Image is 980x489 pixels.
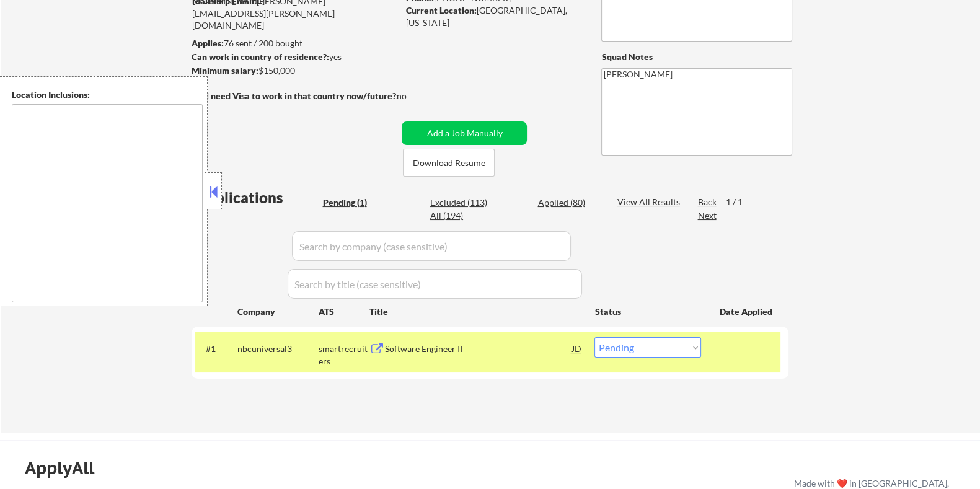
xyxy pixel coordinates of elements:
[288,269,582,299] input: Search by title (case sensitive)
[405,4,581,29] div: [GEOGRAPHIC_DATA], [US_STATE]
[402,121,527,145] button: Add a Job Manually
[369,306,583,318] div: Title
[292,231,571,261] input: Search by company (case sensitive)
[318,306,369,318] div: ATS
[601,51,792,63] div: Squad Notes
[594,300,701,322] div: Status
[617,196,683,208] div: View All Results
[384,343,572,355] div: Software Engineer II
[403,149,495,177] button: Download Resume
[237,343,318,355] div: nbcuniversal3
[237,306,318,318] div: Company
[191,51,329,62] strong: Can work in country of residence?:
[318,343,369,367] div: smartrecruiters
[12,89,203,101] div: Location Inclusions:
[537,196,599,209] div: Applied (80)
[405,5,476,15] strong: Current Location:
[396,90,431,102] div: no
[697,196,717,208] div: Back
[191,65,258,76] strong: Minimum salary:
[205,343,227,355] div: #1
[192,90,398,101] strong: Will need Visa to work in that country now/future?:
[430,196,492,209] div: Excluded (113)
[570,337,583,359] div: JD
[25,457,108,478] div: ApplyAll
[191,51,394,63] div: yes
[191,64,397,77] div: $150,000
[191,38,223,48] strong: Applies:
[322,196,384,209] div: Pending (1)
[195,190,318,205] div: Applications
[725,196,754,208] div: 1 / 1
[430,209,492,222] div: All (194)
[191,37,397,50] div: 76 sent / 200 bought
[697,209,717,222] div: Next
[719,306,774,318] div: Date Applied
